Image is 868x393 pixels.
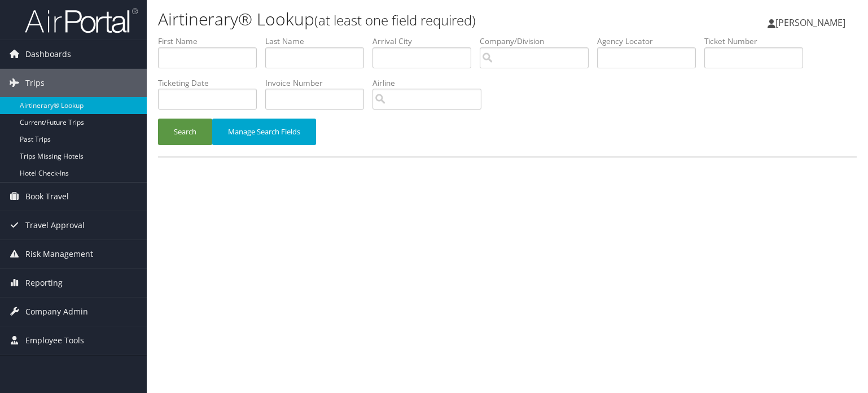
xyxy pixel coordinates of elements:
span: Trips [25,69,45,97]
span: Reporting [25,269,63,297]
button: Manage Search Fields [212,119,316,145]
span: Risk Management [25,240,93,268]
span: Dashboards [25,40,71,68]
small: (at least one field required) [314,11,476,29]
span: Travel Approval [25,211,85,239]
label: Airline [372,77,490,89]
label: Agency Locator [597,36,704,47]
label: Arrival City [372,36,480,47]
span: [PERSON_NAME] [775,16,845,29]
label: Invoice Number [265,77,372,89]
span: Book Travel [25,182,69,211]
label: First Name [158,36,265,47]
h1: Airtinerary® Lookup [158,7,624,31]
label: Ticketing Date [158,77,265,89]
label: Last Name [265,36,372,47]
a: [PERSON_NAME] [768,6,857,40]
span: Employee Tools [25,326,84,355]
img: airportal-logo.png [25,7,138,34]
button: Search [158,119,212,145]
span: Company Admin [25,298,88,326]
label: Ticket Number [704,36,812,47]
label: Company/Division [480,36,597,47]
